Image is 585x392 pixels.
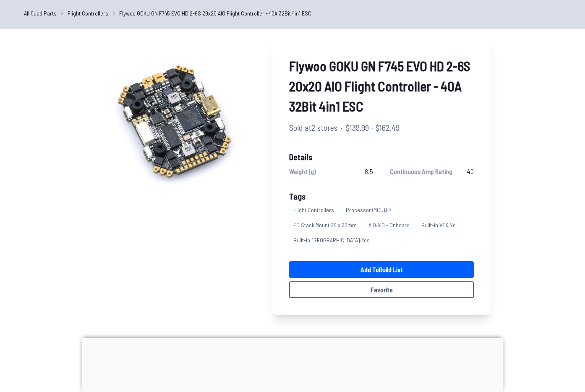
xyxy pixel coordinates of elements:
[289,261,474,278] a: Add toBuild List
[289,281,474,298] button: Favorite
[365,166,373,177] span: 8.5
[417,221,460,229] span: Built-in VTX : No
[341,121,342,134] span: ·
[342,202,399,218] a: Processor (MCU):F7
[289,56,474,116] span: Flywoo GOKU GN F745 EVO HD 2-6S 20x20 AIO Flight Controller - 40A 32Bit 4in1 ESC
[390,166,452,177] span: Continuous Amp Rating
[289,233,377,248] a: Built-in [GEOGRAPHIC_DATA]:Yes
[289,151,474,163] span: Details
[289,166,316,177] span: Weight (g)
[289,206,338,214] span: Flight Controllers
[289,218,364,233] a: FC Stack Mount:20 x 20mm
[467,166,474,177] span: 40
[94,39,256,200] img: image
[364,218,417,233] a: AIO:AIO - Onboard
[346,121,400,134] span: $139.99 - $162.49
[289,236,374,244] span: Built-in [GEOGRAPHIC_DATA] : Yes
[119,9,311,18] a: Flywoo GOKU GN F745 EVO HD 2-6S 20x20 AIO Flight Controller - 40A 32Bit 4in1 ESC
[267,335,318,350] span: Where to buy
[68,9,108,18] a: Flight Controllers
[417,218,463,233] a: Built-in VTX:No
[342,206,396,214] span: Processor (MCU) : F7
[82,338,504,390] iframe: Advertisement
[289,191,306,201] span: Tags
[24,9,57,18] a: All Quad Parts
[364,221,414,229] span: AIO : AIO - Onboard
[289,221,361,229] span: FC Stack Mount : 20 x 20mm
[289,121,337,134] span: Sold at 2 stores
[289,202,342,218] a: Flight Controllers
